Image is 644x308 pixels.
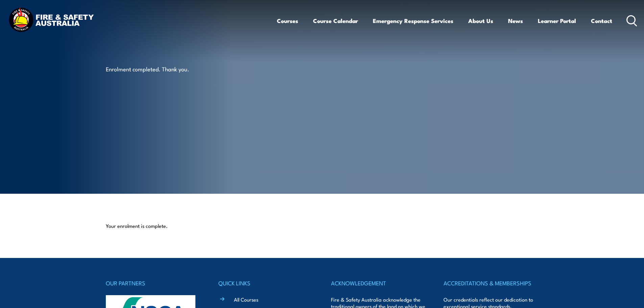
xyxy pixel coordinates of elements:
[106,222,539,229] p: Your enrolment is complete.
[106,278,200,288] h4: OUR PARTNERS
[106,65,229,73] p: Enrolment completed. Thank you.
[468,12,493,30] a: About Us
[331,278,426,288] h4: ACKNOWLEDGEMENT
[444,278,538,288] h4: ACCREDITATIONS & MEMBERSHIPS
[218,278,313,288] h4: QUICK LINKS
[234,296,258,303] a: All Courses
[277,12,298,30] a: Courses
[373,12,453,30] a: Emergency Response Services
[313,12,358,30] a: Course Calendar
[508,12,523,30] a: News
[538,12,576,30] a: Learner Portal
[591,12,612,30] a: Contact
